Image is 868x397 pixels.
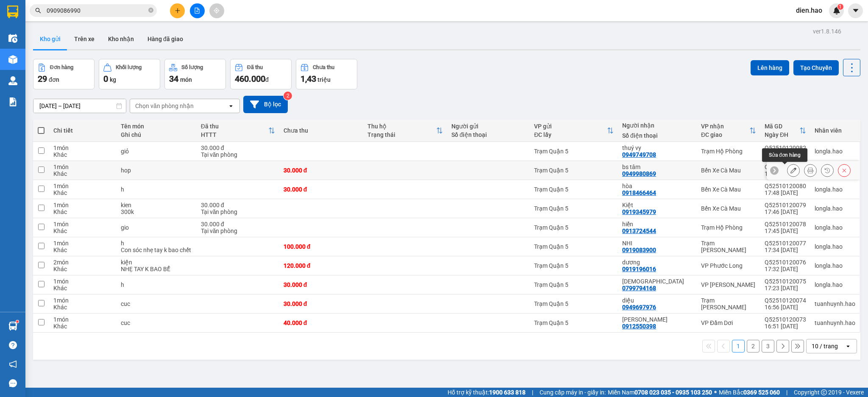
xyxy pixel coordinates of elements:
[701,224,756,231] div: Trạm Hộ Phòng
[8,34,17,43] img: warehouse-icon
[765,228,806,234] div: 17:45 [DATE]
[53,285,112,292] div: Khác
[765,170,806,177] div: 17:50 [DATE]
[235,74,265,84] span: 460.000
[116,64,142,70] div: Khối lượng
[53,164,112,170] div: 1 món
[53,183,112,189] div: 1 món
[762,148,807,162] div: Sửa đơn hàng
[765,304,806,311] div: 16:56 [DATE]
[121,224,192,231] div: gio
[765,202,806,208] div: Q52510120079
[815,186,855,193] div: longla.hao
[53,144,112,151] div: 1 món
[49,76,59,83] span: đơn
[534,148,614,155] div: Trạm Quận 5
[284,243,359,250] div: 100.000 đ
[622,170,656,177] div: 0949980869
[363,119,447,142] th: Toggle SortBy
[622,285,656,292] div: 0799794168
[622,208,656,215] div: 0919345979
[812,342,838,350] div: 10 / trang
[175,8,181,14] span: plus
[8,322,17,330] img: warehouse-icon
[765,247,806,253] div: 17:34 [DATE]
[201,228,275,234] div: Tại văn phòng
[121,300,192,307] div: cuc
[148,7,153,15] span: close-circle
[701,123,749,130] div: VP nhận
[789,5,829,16] span: dien.hao
[701,131,749,138] div: ĐC giao
[201,151,275,158] div: Tại văn phòng
[201,202,275,208] div: 30.000 đ
[697,119,760,142] th: Toggle SortBy
[16,320,19,323] sup: 1
[313,64,334,70] div: Chưa thu
[622,297,693,304] div: diệu
[230,59,292,89] button: Đã thu460.000đ
[743,389,780,396] strong: 0369 525 060
[622,151,656,158] div: 0949749708
[701,148,756,155] div: Trạm Hộ Phòng
[121,186,192,193] div: h
[8,97,17,106] img: solution-icon
[121,131,192,138] div: Ghi chú
[53,208,112,215] div: Khác
[719,388,780,397] span: Miền Bắc
[815,300,855,307] div: tuanhuynh.hao
[845,343,851,350] svg: open
[837,4,843,10] sup: 1
[765,266,806,272] div: 17:32 [DATE]
[765,183,806,189] div: Q52510120080
[701,240,756,253] div: Trạm [PERSON_NAME]
[53,304,112,311] div: Khác
[9,379,17,387] span: message
[732,340,745,353] button: 1
[701,186,756,193] div: Bến Xe Cà Mau
[534,300,614,307] div: Trạm Quận 5
[765,131,799,138] div: Ngày ĐH
[534,186,614,193] div: Trạm Quận 5
[765,164,806,170] div: Q52510120081
[540,388,606,397] span: Cung cấp máy in - giấy in:
[38,74,47,84] span: 29
[747,340,759,353] button: 2
[765,297,806,304] div: Q52510120074
[367,123,436,130] div: Thu hộ
[9,341,17,349] span: question-circle
[622,122,693,129] div: Người nhận
[534,131,607,138] div: ĐC lấy
[164,59,226,89] button: Số lượng34món
[622,247,656,253] div: 0919083900
[67,29,101,49] button: Trên xe
[121,148,192,155] div: giỏ
[622,221,693,228] div: hiển
[815,243,855,250] div: longla.hao
[765,259,806,266] div: Q52510120076
[53,170,112,177] div: Khác
[53,259,112,266] div: 2 món
[103,74,108,84] span: 0
[622,144,693,151] div: thuý vy
[194,8,200,14] span: file-add
[53,316,112,323] div: 1 món
[47,6,147,15] input: Tìm tên, số ĐT hoặc mã đơn
[765,323,806,330] div: 16:51 [DATE]
[121,208,192,215] div: 300k
[33,29,67,49] button: Kho gửi
[765,285,806,292] div: 17:23 [DATE]
[813,27,841,36] div: ver 1.8.146
[35,8,41,14] span: search
[190,3,205,18] button: file-add
[50,64,73,70] div: Đơn hàng
[300,74,316,84] span: 1,43
[815,127,855,134] div: Nhân viên
[762,340,774,353] button: 3
[451,131,526,138] div: Số điện thoại
[121,266,192,272] div: NHẸ TAY K BAO BỂ
[53,278,112,285] div: 1 món
[534,123,607,130] div: VP gửi
[135,102,194,110] div: Chọn văn phòng nhận
[622,266,656,272] div: 0919196016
